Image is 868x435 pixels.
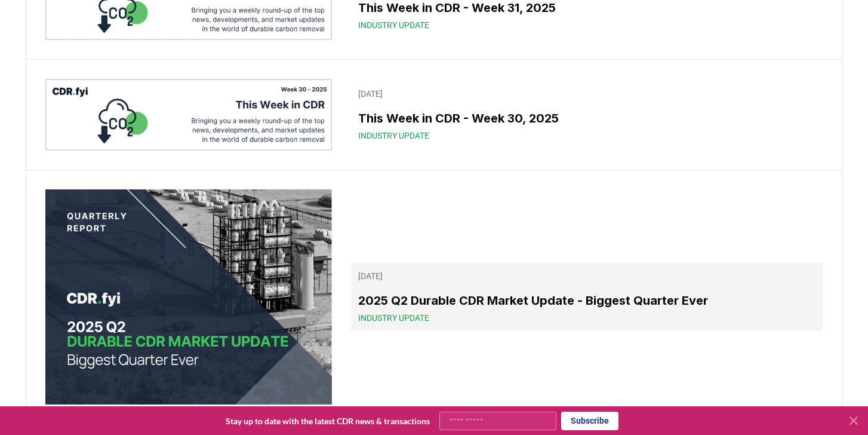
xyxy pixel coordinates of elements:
[351,263,823,331] a: [DATE]2025 Q2 Durable CDR Market Update - Biggest Quarter EverIndustry Update
[358,292,815,310] h3: 2025 Q2 Durable CDR Market Update - Biggest Quarter Ever
[45,79,332,151] img: This Week in CDR - Week 30, 2025 blog post image
[358,312,429,324] span: Industry Update
[351,81,823,149] a: [DATE]This Week in CDR - Week 30, 2025Industry Update
[358,19,429,31] span: Industry Update
[358,109,815,127] h3: This Week in CDR - Week 30, 2025
[358,270,815,282] p: [DATE]
[358,130,429,142] span: Industry Update
[45,189,332,405] img: 2025 Q2 Durable CDR Market Update - Biggest Quarter Ever blog post image
[358,88,815,100] p: [DATE]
